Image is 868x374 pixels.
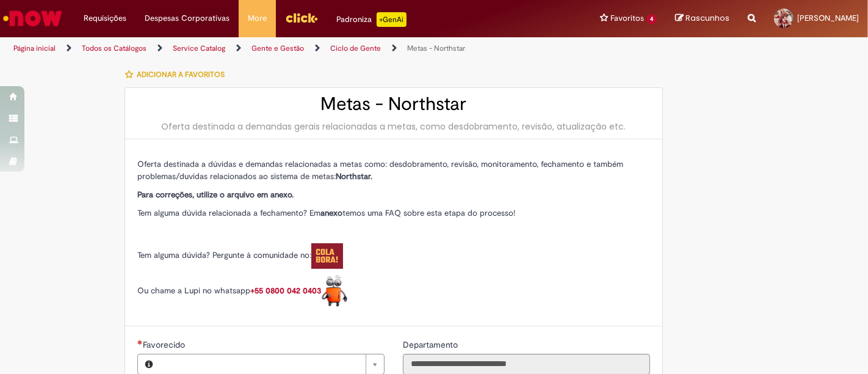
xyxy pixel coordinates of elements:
span: [PERSON_NAME] [797,13,859,23]
span: Requisições [84,12,126,24]
img: ServiceNow [1,6,64,31]
strong: Northstar. [336,171,372,182]
button: Adicionar a Favoritos [125,62,231,87]
span: Favoritos [610,12,644,24]
span: Rascunhos [685,12,729,24]
div: Oferta destinada a demandas gerais relacionadas a metas, como desdobramento, revisão, atualização... [137,120,650,133]
strong: anexo [320,208,342,218]
span: Somente leitura - Departamento [403,339,460,350]
span: Ou chame a Lupi no whatsapp [137,285,348,296]
label: Somente leitura - Departamento [403,339,460,351]
a: Metas - Northstar [407,43,465,53]
strong: Para correções, utilize o arquivo em anexo. [137,189,294,200]
img: Colabora%20logo.pngx [311,243,343,269]
span: More [248,12,267,24]
img: Lupi%20logo.pngx [321,275,348,307]
a: Limpar campo Favorecido [160,354,384,374]
a: Service Catalog [173,43,225,53]
img: click_logo_yellow_360x200.png [285,9,318,27]
span: Despesas Corporativas [145,12,230,24]
span: Adicionar a Favoritos [137,70,225,79]
span: Oferta destinada a dúvidas e demandas relacionadas a metas como: desdobramento, revisão, monitora... [137,159,623,182]
a: Rascunhos [675,13,729,24]
a: Ciclo de Gente [330,43,381,53]
button: Favorecido, Visualizar este registro [138,354,160,374]
span: 4 [646,14,657,24]
a: Todos os Catálogos [82,43,146,53]
h2: Metas - Northstar [137,94,650,114]
a: +55 0800 042 0403 [250,285,348,296]
span: Tem alguma dúvida? Pergunte à comunidade no: [137,250,343,260]
ul: Trilhas de página [9,37,570,60]
div: Padroniza [336,12,407,27]
a: Gente e Gestão [251,43,304,53]
a: Colabora [311,250,343,260]
span: Necessários [137,340,143,345]
p: +GenAi [377,12,407,27]
span: Tem alguma dúvida relacionada a fechamento? Em temos uma FAQ sobre esta etapa do processo! [137,208,515,218]
a: Página inicial [13,43,56,53]
span: Necessários - Favorecido [143,339,187,350]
